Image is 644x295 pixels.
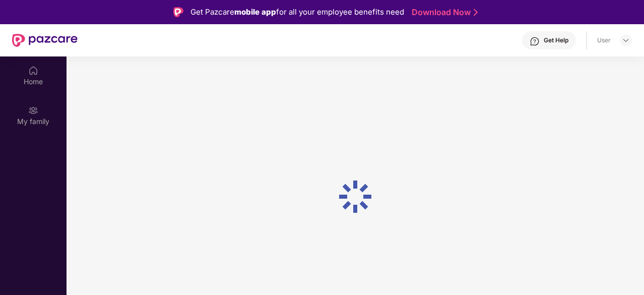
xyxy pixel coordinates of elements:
a: Download Now [412,7,475,18]
img: Stroke [474,7,478,18]
img: svg+xml;base64,PHN2ZyBpZD0iSG9tZSIgeG1sbnM9Imh0dHA6Ly93d3cudzMub3JnLzIwMDAvc3ZnIiB3aWR0aD0iMjAiIG... [28,66,38,76]
div: Get Help [544,36,568,44]
strong: mobile app [234,7,276,17]
img: svg+xml;base64,PHN2ZyB3aWR0aD0iMjAiIGhlaWdodD0iMjAiIHZpZXdCb3g9IjAgMCAyMCAyMCIgZmlsbD0ibm9uZSIgeG... [28,105,38,115]
img: svg+xml;base64,PHN2ZyBpZD0iRHJvcGRvd24tMzJ4MzIiIHhtbG5zPSJodHRwOi8vd3d3LnczLm9yZy8yMDAwL3N2ZyIgd2... [622,36,630,44]
img: Logo [173,7,183,17]
img: svg+xml;base64,PHN2ZyBpZD0iSGVscC0zMngzMiIgeG1sbnM9Imh0dHA6Ly93d3cudzMub3JnLzIwMDAvc3ZnIiB3aWR0aD... [530,36,540,46]
div: Get Pazcare for all your employee benefits need [190,6,404,18]
img: New Pazcare Logo [12,34,78,47]
div: User [597,36,611,44]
